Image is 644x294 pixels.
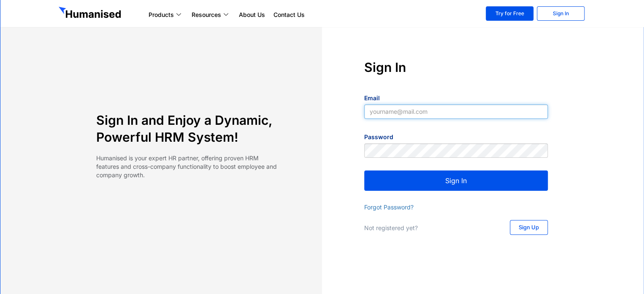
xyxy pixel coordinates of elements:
h4: Sign In [364,59,548,76]
a: Try for Free [486,6,533,21]
img: GetHumanised Logo [59,7,123,20]
a: Resources [187,10,235,20]
label: Email [364,94,380,102]
a: Products [144,10,187,20]
a: Contact Us [269,10,309,20]
span: Sign Up [519,225,539,230]
p: Not registered yet? [364,224,493,232]
a: Sign In [537,6,584,21]
button: Sign In [364,170,548,191]
a: Forgot Password? [364,203,414,211]
input: yourname@mail.com [364,104,548,119]
p: Humanised is your expert HR partner, offering proven HRM features and cross-company functionality... [96,154,280,179]
a: About Us [235,10,269,20]
a: Sign Up [510,220,548,235]
label: Password [364,133,393,141]
h4: Sign In and Enjoy a Dynamic, Powerful HRM System! [96,112,280,146]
